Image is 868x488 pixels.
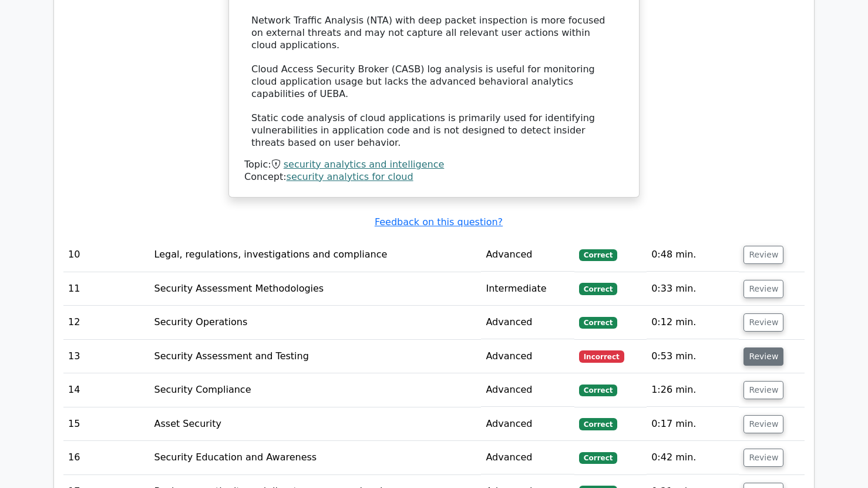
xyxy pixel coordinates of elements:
td: 15 [63,407,150,441]
button: Review [743,313,783,332]
td: Advanced [481,340,574,373]
td: 10 [63,238,150,272]
td: 0:17 min. [647,407,739,441]
td: 12 [63,306,150,339]
td: 0:33 min. [647,272,739,306]
td: Security Compliance [150,373,482,407]
button: Review [743,415,783,433]
td: Security Education and Awareness [150,441,482,474]
span: Correct [579,418,617,430]
span: Correct [579,452,617,464]
td: 1:26 min. [647,373,739,407]
td: Advanced [481,441,574,474]
td: 0:12 min. [647,306,739,339]
span: Incorrect [579,350,624,362]
td: Security Assessment and Testing [150,340,482,373]
div: Topic: [244,159,624,171]
span: Correct [579,283,617,295]
td: Asset Security [150,407,482,441]
td: Advanced [481,407,574,441]
td: 13 [63,340,150,373]
td: Advanced [481,306,574,339]
td: Intermediate [481,272,574,306]
td: 0:42 min. [647,441,739,474]
button: Review [743,246,783,264]
td: Advanced [481,238,574,272]
button: Review [743,280,783,298]
a: security analytics and intelligence [284,159,445,170]
td: 16 [63,441,150,474]
a: Feedback on this question? [375,216,503,228]
td: Advanced [481,373,574,407]
td: Legal, regulations, investigations and compliance [150,238,482,272]
span: Correct [579,317,617,329]
span: Correct [579,385,617,396]
td: 0:48 min. [647,238,739,272]
td: Security Assessment Methodologies [150,272,482,306]
button: Review [743,347,783,366]
td: 11 [63,272,150,306]
button: Review [743,449,783,467]
div: Concept: [244,171,624,183]
td: 14 [63,373,150,407]
span: Correct [579,249,617,261]
td: 0:53 min. [647,340,739,373]
a: security analytics for cloud [287,171,413,182]
button: Review [743,381,783,399]
td: Security Operations [150,306,482,339]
